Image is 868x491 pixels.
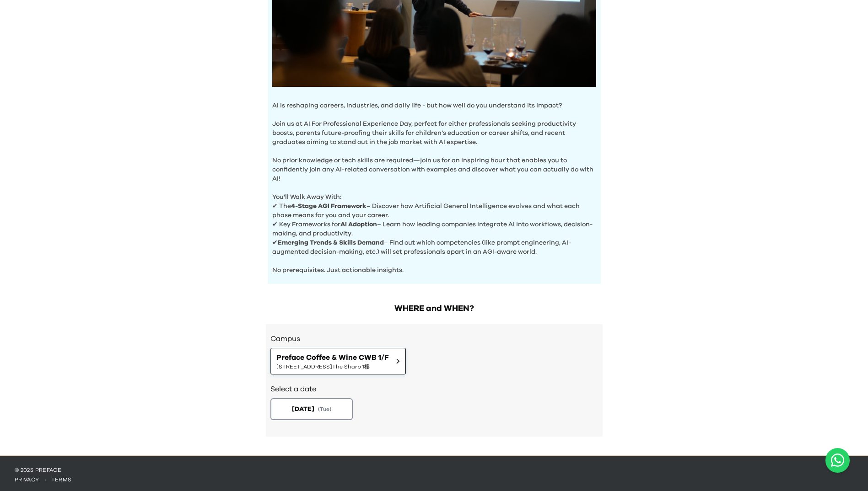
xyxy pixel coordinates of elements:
[272,110,596,147] p: Join us at AI For Professional Experience Day, perfect for either professionals seeking productiv...
[272,256,596,275] p: No prerequisites. Just actionable insights.
[270,348,406,374] button: Preface Coffee & Wine CWB 1/F[STREET_ADDRESS]The Sharp 1樓
[15,477,39,482] a: privacy
[825,448,850,473] button: Open WhatsApp chat
[39,477,51,482] span: ·
[272,183,596,202] p: You'll Walk Away With:
[278,240,384,246] b: Emerging Trends & Skills Demand
[272,220,596,238] p: ✔ Key Frameworks for – Learn how leading companies integrate AI into workflows, decision-making, ...
[272,202,596,220] p: ✔ The – Discover how Artificial General Intelligence evolves and what each phase means for you an...
[15,466,853,474] p: © 2025 Preface
[272,101,596,110] p: AI is reshaping careers, industries, and daily life - but how well do you understand its impact?
[276,352,389,363] span: Preface Coffee & Wine CWB 1/F
[340,221,377,228] b: AI Adoption
[266,302,603,315] h2: WHERE and WHEN?
[272,238,596,256] p: ✔ – Find out which competencies (like prompt engineering, AI-augmented decision-making, etc.) wil...
[270,398,353,420] button: [DATE](Tue)
[825,448,850,473] a: Chat with us on WhatsApp
[292,405,314,414] span: [DATE]
[276,363,389,370] span: [STREET_ADDRESS]The Sharp 1樓
[51,477,72,482] a: terms
[291,203,367,209] b: 4-Stage AGI Framework
[318,406,331,413] span: ( Tue )
[272,147,596,183] p: No prior knowledge or tech skills are required—join us for an inspiring hour that enables you to ...
[270,333,598,344] h3: Campus
[270,384,598,395] h2: Select a date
